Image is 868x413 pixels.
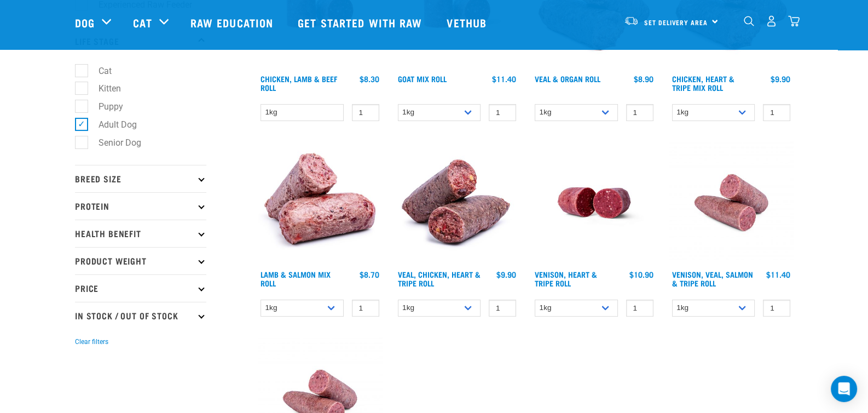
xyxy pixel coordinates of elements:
[352,104,379,121] input: 1
[75,220,206,247] p: Health Benefit
[258,141,382,265] img: 1261 Lamb Salmon Roll 01
[360,270,379,279] div: $8.70
[261,272,331,285] a: Lamb & Salmon Mix Roll
[75,247,206,274] p: Product Weight
[287,1,436,44] a: Get started with Raw
[766,270,790,279] div: $11.40
[81,100,128,113] label: Puppy
[75,337,108,347] button: Clear filters
[535,272,597,285] a: Venison, Heart & Tripe Roll
[81,64,116,78] label: Cat
[788,15,800,27] img: home-icon@2x.png
[360,74,379,83] div: $8.30
[489,104,516,121] input: 1
[133,14,152,31] a: Cat
[75,165,206,192] p: Breed Size
[771,74,790,83] div: $9.90
[75,14,95,31] a: Dog
[672,272,753,285] a: Venison, Veal, Salmon & Tripe Roll
[436,1,500,44] a: Vethub
[75,302,206,329] p: In Stock / Out Of Stock
[81,136,146,150] label: Senior Dog
[624,16,639,26] img: van-moving.png
[766,15,777,27] img: user.png
[669,141,794,265] img: Venison Veal Salmon Tripe 1651
[81,82,125,95] label: Kitten
[763,104,790,121] input: 1
[626,104,653,121] input: 1
[831,376,857,402] div: Open Intercom Messenger
[535,77,600,81] a: Veal & Organ Roll
[644,20,708,24] span: Set Delivery Area
[75,274,206,302] p: Price
[395,141,519,265] img: 1263 Chicken Organ Roll 02
[496,270,516,279] div: $9.90
[629,270,653,279] div: $10.90
[81,118,141,131] label: Adult Dog
[261,77,337,89] a: Chicken, Lamb & Beef Roll
[180,1,287,44] a: Raw Education
[744,16,754,26] img: home-icon-1@2x.png
[672,77,734,89] a: Chicken, Heart & Tripe Mix Roll
[352,300,379,317] input: 1
[398,77,447,81] a: Goat Mix Roll
[75,192,206,220] p: Protein
[492,74,516,83] div: $11.40
[489,300,516,317] input: 1
[398,272,481,285] a: Veal, Chicken, Heart & Tripe Roll
[532,141,656,265] img: Raw Essentials Venison Heart & Tripe Hypoallergenic Raw Pet Food Bulk Roll Unwrapped
[634,74,653,83] div: $8.90
[626,300,653,317] input: 1
[763,300,790,317] input: 1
